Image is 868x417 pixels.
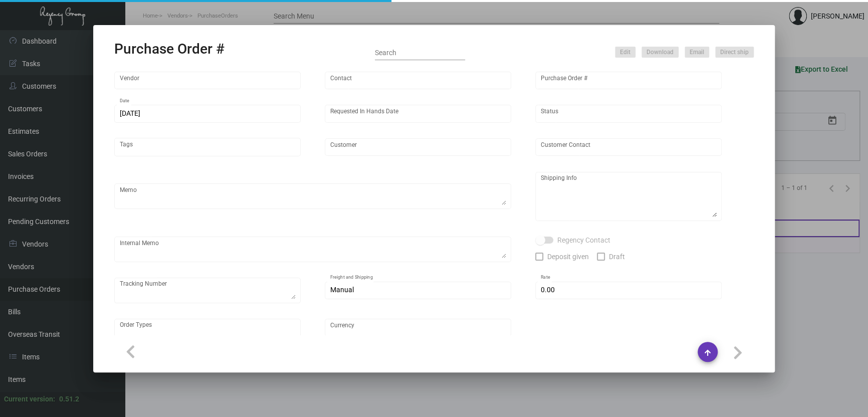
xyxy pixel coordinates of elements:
[641,47,679,58] button: Download
[59,394,79,404] div: 0.51.2
[4,394,55,404] div: Current version:
[715,47,754,58] button: Direct ship
[620,48,630,57] span: Edit
[646,48,674,57] span: Download
[114,41,225,58] h2: Purchase Order #
[330,286,354,294] span: Manual
[720,48,749,57] span: Direct ship
[690,48,704,57] span: Email
[615,47,635,58] button: Edit
[557,234,610,246] span: Regency Contact
[547,251,589,263] span: Deposit given
[609,251,625,263] span: Draft
[685,47,709,58] button: Email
